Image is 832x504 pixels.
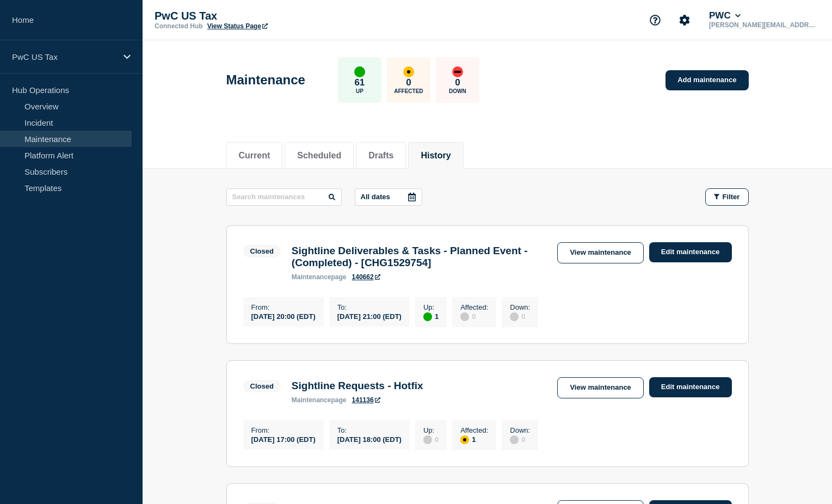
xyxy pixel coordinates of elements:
[356,88,363,94] p: Up
[394,88,423,94] p: Affected
[557,377,643,398] a: View maintenance
[460,435,469,444] div: affected
[368,151,393,161] button: Drafts
[449,88,466,94] p: Down
[337,426,402,434] p: To :
[707,21,820,29] p: [PERSON_NAME][EMAIL_ADDRESS][PERSON_NAME][DOMAIN_NAME]
[421,151,451,161] button: History
[644,9,667,32] button: Support
[226,188,342,206] input: Search maintenances
[155,10,372,22] p: PwC US Tax
[355,188,422,206] button: All dates
[292,380,423,392] h3: Sightline Requests - Hotfix
[423,435,432,444] div: disabled
[510,312,519,321] div: disabled
[423,434,439,444] div: 0
[292,273,347,281] p: page
[406,77,411,88] p: 0
[460,312,469,321] div: disabled
[251,311,316,321] div: [DATE] 20:00 (EDT)
[352,273,380,281] a: 140662
[510,434,530,444] div: 0
[239,151,270,161] button: Current
[352,396,380,404] a: 141136
[292,396,347,404] p: page
[460,426,488,434] p: Affected :
[423,311,439,321] div: 1
[361,193,390,201] p: All dates
[705,188,749,206] button: Filter
[460,434,488,444] div: 1
[292,273,331,281] span: maintenance
[510,426,530,434] p: Down :
[292,396,331,404] span: maintenance
[455,77,460,88] p: 0
[207,22,268,30] a: View Status Page
[460,311,488,321] div: 0
[354,66,365,77] div: up
[649,377,732,397] a: Edit maintenance
[251,303,316,311] p: From :
[337,303,402,311] p: To :
[292,245,547,269] h3: Sightline Deliverables & Tasks - Planned Event - (Completed) - [CHG1529754]
[423,426,439,434] p: Up :
[337,311,402,321] div: [DATE] 21:00 (EDT)
[423,303,439,311] p: Up :
[297,151,341,161] button: Scheduled
[460,303,488,311] p: Affected :
[403,66,414,77] div: affected
[510,311,530,321] div: 0
[665,70,748,90] a: Add maintenance
[12,52,116,62] p: PwC US Tax
[673,9,696,32] button: Account settings
[251,426,316,434] p: From :
[337,434,402,444] div: [DATE] 18:00 (EDT)
[707,10,743,21] button: PWC
[423,312,432,321] div: up
[354,77,365,88] p: 61
[250,247,274,255] div: Closed
[723,193,740,201] span: Filter
[557,242,643,263] a: View maintenance
[649,242,732,262] a: Edit maintenance
[251,434,316,444] div: [DATE] 17:00 (EDT)
[250,382,274,390] div: Closed
[226,72,305,88] h1: Maintenance
[510,303,530,311] p: Down :
[155,22,203,30] p: Connected Hub
[510,435,519,444] div: disabled
[452,66,463,77] div: down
